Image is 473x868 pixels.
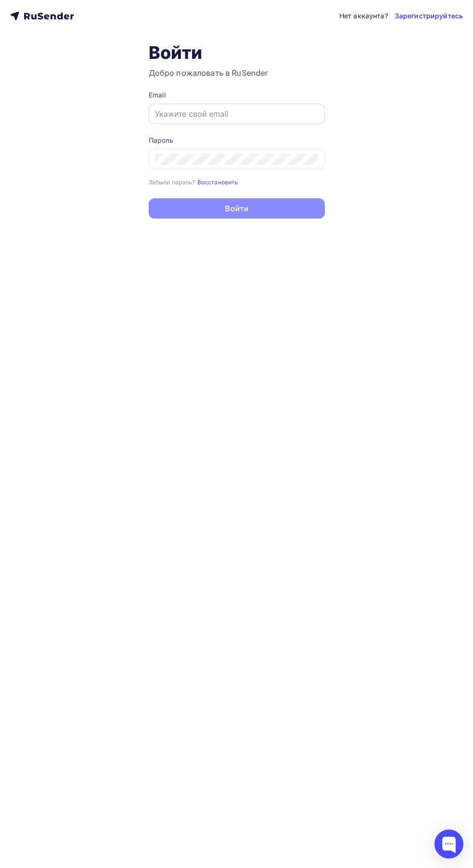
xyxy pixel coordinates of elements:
h3: Добро пожаловать в RuSender [149,67,325,79]
small: Восстановить [197,179,238,186]
input: Укажите свой email [155,108,319,120]
a: Зарегистрируйтесь [395,11,463,21]
small: Забыли пароль? [149,179,195,186]
a: Восстановить [197,178,238,186]
button: Войти [149,198,325,219]
h1: Войти [149,42,325,63]
div: Email [149,90,325,100]
div: Пароль [149,136,325,145]
div: Нет аккаунта? [339,11,388,21]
